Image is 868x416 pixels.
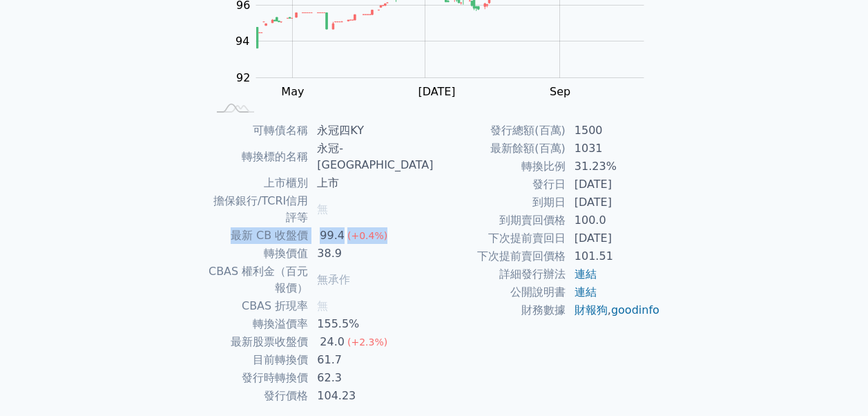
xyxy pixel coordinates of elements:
[434,229,566,247] td: 下次提前賣回日
[434,283,566,301] td: 公開說明書
[566,229,661,247] td: [DATE]
[208,263,309,297] td: CBAS 權利金（百元報價）
[208,245,309,263] td: 轉換價值
[208,387,309,405] td: 發行價格
[208,297,309,315] td: CBAS 折現率
[434,122,566,140] td: 發行總額(百萬)
[347,230,387,241] span: (+0.4%)
[208,351,309,369] td: 目前轉換價
[347,337,387,348] span: (+2.3%)
[208,369,309,387] td: 發行時轉換價
[235,35,249,48] tspan: 94
[309,245,434,263] td: 38.9
[281,85,304,98] tspan: May
[317,202,328,216] span: 無
[208,140,309,174] td: 轉換標的名稱
[418,85,455,98] tspan: [DATE]
[611,303,659,316] a: goodinfo
[434,140,566,158] td: 最新餘額(百萬)
[208,192,309,227] td: 擔保銀行/TCRI信用評等
[309,174,434,192] td: 上市
[575,267,597,281] a: 連結
[309,140,434,174] td: 永冠-[GEOGRAPHIC_DATA]
[317,227,347,244] div: 99.4
[317,334,347,350] div: 24.0
[317,299,328,312] span: 無
[434,211,566,229] td: 到期賣回價格
[575,285,597,299] a: 連結
[434,193,566,211] td: 到期日
[236,71,250,84] tspan: 92
[799,350,868,416] iframe: Chat Widget
[208,174,309,192] td: 上市櫃別
[566,211,661,229] td: 100.0
[566,122,661,140] td: 1500
[799,350,868,416] div: 聊天小工具
[309,351,434,369] td: 61.7
[566,193,661,211] td: [DATE]
[434,247,566,265] td: 下次提前賣回價格
[434,265,566,283] td: 詳細發行辦法
[208,227,309,245] td: 最新 CB 收盤價
[434,158,566,176] td: 轉換比例
[309,369,434,387] td: 62.3
[309,122,434,140] td: 永冠四KY
[317,273,350,286] span: 無承作
[566,301,661,319] td: ,
[566,176,661,193] td: [DATE]
[550,85,570,98] tspan: Sep
[566,158,661,176] td: 31.23%
[434,176,566,193] td: 發行日
[309,387,434,405] td: 104.23
[566,247,661,265] td: 101.51
[566,140,661,158] td: 1031
[434,301,566,319] td: 財務數據
[208,333,309,351] td: 最新股票收盤價
[575,303,608,316] a: 財報狗
[208,122,309,140] td: 可轉債名稱
[208,315,309,333] td: 轉換溢價率
[309,315,434,333] td: 155.5%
